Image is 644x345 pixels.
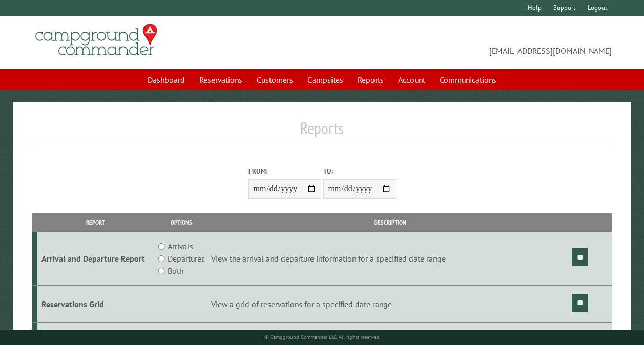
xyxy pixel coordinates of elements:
[37,232,154,286] td: Arrival and Departure Report
[322,28,612,57] span: [EMAIL_ADDRESS][DOMAIN_NAME]
[210,286,571,323] td: View a grid of reservations for a specified date range
[37,213,154,231] th: Report
[301,70,349,90] a: Campsites
[433,70,503,90] a: Communications
[168,240,193,252] label: Arrivals
[210,232,571,286] td: View the arrival and departure information for a specified date range
[351,70,390,90] a: Reports
[32,20,160,60] img: Campground Commander
[264,334,380,340] small: © Campground Commander LLC. All rights reserved.
[153,213,210,231] th: Options
[168,265,183,277] label: Both
[210,213,571,231] th: Description
[323,166,396,176] label: To:
[141,70,191,90] a: Dashboard
[37,286,154,323] td: Reservations Grid
[168,252,205,265] label: Departures
[251,70,299,90] a: Customers
[248,166,321,176] label: From:
[193,70,248,90] a: Reservations
[32,118,612,146] h1: Reports
[392,70,431,90] a: Account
